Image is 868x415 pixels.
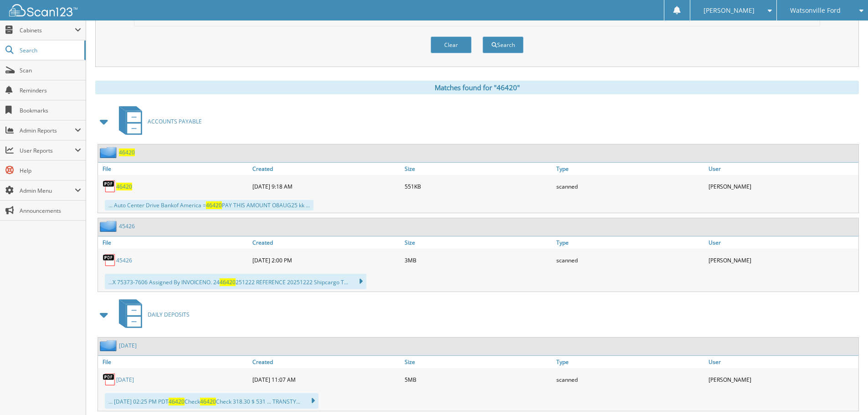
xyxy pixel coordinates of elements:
[200,398,216,405] span: 46420
[706,356,858,368] a: User
[20,26,75,34] span: Cabinets
[103,253,116,267] img: PDF.png
[119,342,137,349] a: [DATE]
[206,201,222,209] span: 46420
[554,236,706,249] a: Type
[103,179,116,193] img: PDF.png
[98,236,250,249] a: File
[250,163,402,175] a: Created
[105,393,318,409] div: ... [DATE] 02:25 PM PDT Check Check 318.30 $ 531 ... TRANSTY...
[105,274,366,289] div: ...X 75373-7606 Assigned By INVOICENO. 24 251222 REFERENCE 20251222 Shipcargo T...
[116,183,132,190] a: 46420
[483,36,524,53] button: Search
[250,177,402,195] div: [DATE] 9:18 AM
[554,163,706,175] a: Type
[250,236,402,249] a: Created
[706,236,858,249] a: User
[704,8,755,13] span: [PERSON_NAME]
[148,311,190,318] span: DAILY DEPOSITS
[402,177,555,195] div: 551KB
[113,103,202,139] a: ACCOUNTS PAYABLE
[20,187,75,195] span: Admin Menu
[95,81,859,94] div: Matches found for "46420"
[100,147,119,158] img: folder2.png
[706,163,858,175] a: User
[554,251,706,269] div: scanned
[402,370,555,389] div: 5MB
[402,356,555,368] a: Size
[20,87,81,94] span: Reminders
[706,177,858,195] div: [PERSON_NAME]
[148,118,202,125] span: ACCOUNTS PAYABLE
[98,163,250,175] a: File
[20,167,81,174] span: Help
[116,376,134,384] a: [DATE]
[250,251,402,269] div: [DATE] 2:00 PM
[250,370,402,389] div: [DATE] 11:07 AM
[20,46,80,54] span: Search
[119,149,135,156] a: 46420
[116,256,132,264] a: 45426
[103,373,116,386] img: PDF.png
[100,340,119,351] img: folder2.png
[431,36,472,53] button: Clear
[554,356,706,368] a: Type
[113,297,190,333] a: DAILY DEPOSITS
[402,163,555,175] a: Size
[105,200,313,210] div: ... Auto Center Drive Bankof America = PAY THIS AMOUNT O8AUG25 kk ...
[402,251,555,269] div: 3MB
[250,356,402,368] a: Created
[20,207,81,215] span: Announcements
[20,107,81,114] span: Bookmarks
[554,370,706,389] div: scanned
[98,356,250,368] a: File
[220,278,236,286] span: 46420
[119,222,135,230] a: 45426
[402,236,555,249] a: Size
[169,398,185,405] span: 46420
[706,251,858,269] div: [PERSON_NAME]
[706,370,858,389] div: [PERSON_NAME]
[20,67,81,74] span: Scan
[790,8,841,13] span: Watsonville Ford
[20,147,75,154] span: User Reports
[554,177,706,195] div: scanned
[20,127,75,134] span: Admin Reports
[100,220,119,232] img: folder2.png
[9,4,77,16] img: scan123-logo-white.svg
